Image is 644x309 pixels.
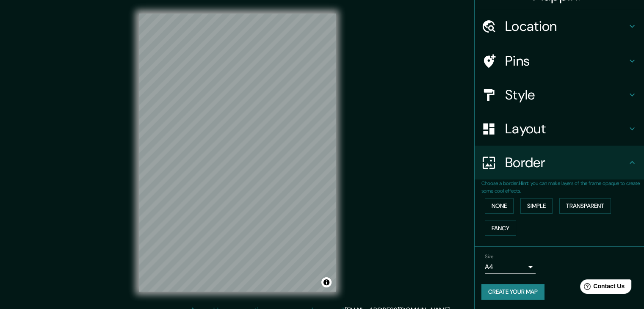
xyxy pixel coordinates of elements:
[519,180,528,187] b: Hint
[475,44,644,78] div: Pins
[481,179,644,195] p: Choose a border. : you can make layers of the frame opaque to create some cool effects.
[475,112,644,146] div: Layout
[485,260,536,274] div: A4
[475,78,644,112] div: Style
[505,86,627,103] h4: Style
[139,14,336,292] canvas: Map
[505,154,627,171] h4: Border
[505,52,627,69] h4: Pins
[569,276,635,300] iframe: Help widget launcher
[559,198,611,214] button: Transparent
[481,284,544,300] button: Create your map
[520,198,553,214] button: Simple
[321,277,332,287] button: Toggle attribution
[505,120,627,137] h4: Layout
[485,253,494,260] label: Size
[485,198,514,214] button: None
[485,221,516,236] button: Fancy
[475,146,644,179] div: Border
[475,9,644,43] div: Location
[505,18,627,35] h4: Location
